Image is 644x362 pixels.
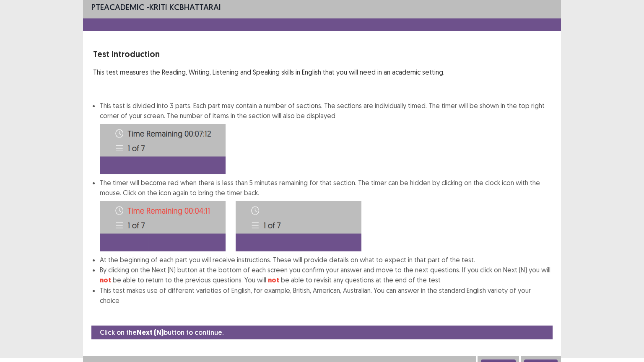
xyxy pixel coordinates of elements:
[100,124,226,174] img: Time-image
[93,67,551,77] p: This test measures the Reading, Writing, Listening and Speaking skills in English that you will n...
[137,328,164,337] strong: Next (N)
[100,178,551,255] li: The timer will become red when there is less than 5 minutes remaining for that section. The timer...
[100,255,551,265] li: At the beginning of each part you will receive instructions. These will provide details on what t...
[100,285,551,305] li: This test makes use of different varieties of English, for example, British, American, Australian...
[93,48,551,60] p: Test Introduction
[100,327,223,338] p: Click on the button to continue.
[100,265,551,285] li: By clicking on the Next (N) button at the bottom of each screen you confirm your answer and move ...
[91,1,221,13] p: - KRITI KCBHATTARAI
[100,276,111,284] strong: not
[268,276,279,284] strong: not
[100,101,551,174] li: This test is divided into 3 parts. Each part may contain a number of sections. The sections are i...
[91,2,144,12] span: PTE academic
[100,201,226,251] img: Time-image
[236,201,361,251] img: Time-image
